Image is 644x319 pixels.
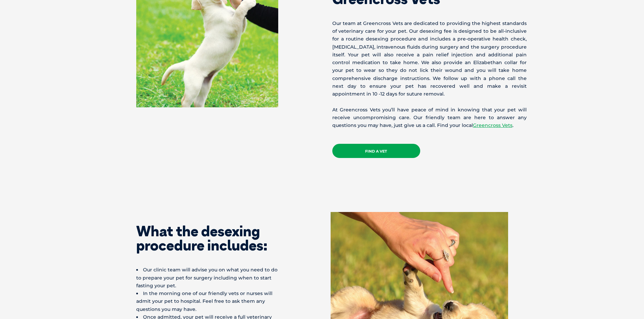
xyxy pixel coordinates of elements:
a: Find a Vet [332,144,420,158]
li: Our clinic team will advise you on what you need to do to prepare your pet for surgery including ... [136,266,278,290]
p: Our team at Greencross Vets are dedicated to providing the highest standards of veterinary care f... [332,20,527,98]
h2: What the desexing procedure includes: [136,224,278,252]
li: In the morning one of our friendly vets or nurses will admit your pet to hospital. Feel free to a... [136,290,278,313]
a: Greencross Vets [473,122,512,128]
p: At Greencross Vets you’ll have peace of mind in knowing that your pet will receive uncompromising... [332,106,527,130]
